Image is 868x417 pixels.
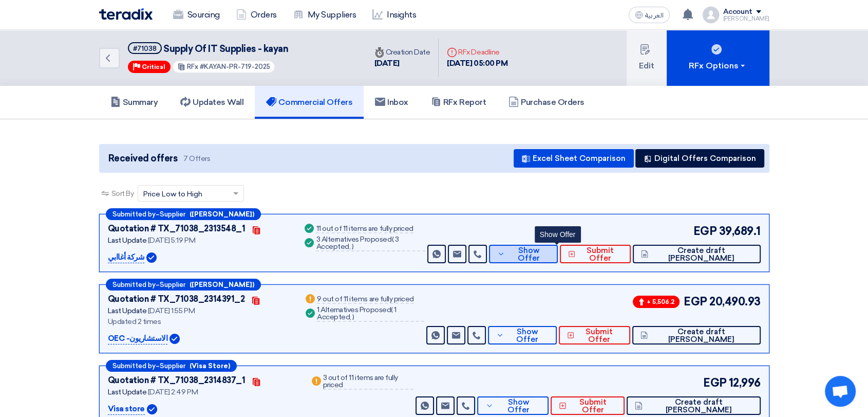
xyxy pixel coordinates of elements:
[477,396,549,415] button: Show Offer
[577,328,622,343] span: Submit Offer
[489,245,558,263] button: Show Offer
[506,328,549,343] span: Show Offer
[266,97,352,107] h5: Commercial Offers
[255,86,364,119] a: Commercial Offers
[160,281,185,288] span: Supplier
[133,45,157,52] div: #71038
[391,305,393,314] span: (
[627,30,667,86] button: Edit
[106,208,261,220] div: –
[728,374,760,391] span: 12,996
[709,293,761,310] span: 20,490.93
[108,306,147,315] span: Last Update
[420,86,497,119] a: RFx Report
[364,4,424,26] a: Insights
[169,334,180,344] img: Verified Account
[323,374,413,390] div: 3 out of 11 items are fully priced
[627,396,760,415] button: Create draft [PERSON_NAME]
[112,281,156,288] span: Submitted by
[108,374,246,387] div: Quotation # TX_71038_2314837_1
[190,211,254,217] b: ([PERSON_NAME])
[183,154,210,164] span: 7 Offers
[160,211,185,217] span: Supplier
[111,188,134,199] span: Sort By
[352,313,354,321] span: )
[108,236,147,245] span: Last Update
[651,247,752,262] span: Create draft [PERSON_NAME]
[143,189,202,200] span: Price Low to High
[693,223,717,240] span: EGP
[148,236,195,245] span: [DATE] 5:19 PM
[317,306,424,322] div: 1 Alternatives Proposed
[112,211,156,217] span: Submitted by
[507,247,550,262] span: Show Offer
[391,235,393,244] span: (
[317,296,414,304] div: 9 out of 11 items are fully priced
[148,388,198,396] span: [DATE] 2:49 PM
[723,16,769,22] div: [PERSON_NAME]
[146,252,157,263] img: Verified Account
[228,4,285,26] a: Orders
[106,360,237,372] div: –
[578,247,622,262] span: Submit Offer
[112,362,156,369] span: Submitted by
[488,326,557,345] button: Show Offer
[108,251,145,264] p: شركة أغاابي
[148,306,195,315] span: [DATE] 1:55 PM
[190,281,254,288] b: ([PERSON_NAME])
[99,8,153,20] img: Teradix logo
[108,152,178,166] span: Received offers
[447,58,507,69] div: [DATE] 05:00 PM
[629,7,670,23] button: العربية
[559,326,630,345] button: Submit Offer
[689,60,747,72] div: RFx Options
[650,328,752,343] span: Create draft [PERSON_NAME]
[187,63,198,70] span: RFx
[160,362,185,369] span: Supplier
[825,376,856,407] a: Open chat
[703,374,727,391] span: EGP
[633,296,680,308] span: + 5,506.2
[551,396,625,415] button: Submit Offer
[142,63,165,70] span: Critical
[317,305,397,321] span: 1 Accepted,
[635,149,764,168] button: Digital Offers Comparison
[169,86,255,119] a: Updates Wall
[508,97,584,107] h5: Purchase Orders
[645,398,752,414] span: Create draft [PERSON_NAME]
[163,43,288,55] span: Supply Of IT Supplies - kayan
[719,223,760,240] span: 39,689.1
[535,226,581,243] div: Show Offer
[723,8,752,16] div: Account
[703,7,719,23] img: profile_test.png
[497,86,596,119] a: Purchase Orders
[190,362,230,369] b: (Visa Store)
[374,47,430,58] div: Creation Date
[106,279,261,291] div: –
[285,4,364,26] a: My Suppliers
[200,63,270,70] span: #KAYAN-PR-719-2025
[375,97,408,107] h5: Inbox
[108,316,292,327] div: Updated 2 times
[447,47,507,58] div: RFx Deadline
[364,86,420,119] a: Inbox
[684,293,707,310] span: EGP
[180,97,243,107] h5: Updates Wall
[514,149,634,168] button: Excel Sheet Comparison
[633,245,760,263] button: Create draft [PERSON_NAME]
[431,97,486,107] h5: RFx Report
[632,326,761,345] button: Create draft [PERSON_NAME]
[316,225,413,233] div: 11 out of 11 items are fully priced
[496,398,541,414] span: Show Offer
[316,235,399,251] span: 3 Accepted,
[147,404,157,414] img: Verified Account
[165,4,228,26] a: Sourcing
[99,86,169,119] a: Summary
[560,245,631,263] button: Submit Offer
[667,30,769,86] button: RFx Options
[108,333,168,345] p: OEC -الاستشاريون
[352,242,354,251] span: )
[128,42,289,55] h5: Supply Of IT Supplies - kayan
[110,97,158,107] h5: Summary
[108,388,147,396] span: Last Update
